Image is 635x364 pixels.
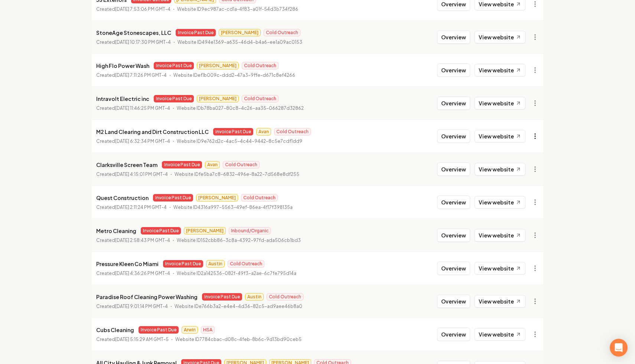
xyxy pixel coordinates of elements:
[96,171,168,178] p: Created
[184,227,226,235] span: [PERSON_NAME]
[163,260,203,268] span: Invoice Past Due
[177,270,296,277] p: Website ID 2a142536-082f-49f3-a2ae-6c7fe795d14a
[115,204,167,210] time: [DATE] 2:11:24 PM GMT-4
[437,163,470,176] button: Overview
[115,6,170,12] time: [DATE] 7:53:06 PM GMT-4
[437,63,470,77] button: Overview
[154,62,194,69] span: Invoice Past Due
[115,337,169,342] time: [DATE] 5:15:29 AM GMT-5
[96,303,168,310] p: Created
[139,326,179,334] span: Invoice Past Due
[245,293,264,301] span: Austin
[182,326,198,334] span: Arwin
[242,95,279,102] span: Cold Outreach
[96,204,167,211] p: Created
[115,237,170,243] time: [DATE] 2:58:43 PM GMT-4
[475,31,525,43] a: View website
[115,72,167,78] time: [DATE] 7:11:26 PM GMT-4
[177,105,304,112] p: Website ID b78ba027-80c8-4c26-aa35-066287d32862
[264,29,300,36] span: Cold Outreach
[213,128,253,135] span: Invoice Past Due
[96,160,157,169] p: Clarksville Screen Team
[437,229,470,242] button: Overview
[96,270,170,277] p: Created
[437,30,470,44] button: Overview
[141,227,181,235] span: Invoice Past Due
[202,293,242,301] span: Invoice Past Due
[178,39,302,46] p: Website ID 494e1369-a635-46d4-b4a6-ee1a09ac0153
[219,29,261,36] span: [PERSON_NAME]
[267,293,303,301] span: Cold Outreach
[96,325,134,334] p: Cubs Cleaning
[173,204,293,211] p: Website ID 4316a997-5563-49ef-86ea-4f17f398135a
[115,105,170,111] time: [DATE] 11:46:25 PM GMT-4
[115,138,170,144] time: [DATE] 6:32:34 PM GMT-4
[437,262,470,275] button: Overview
[475,328,525,341] a: View website
[475,97,525,109] a: View website
[241,194,278,201] span: Cold Outreach
[437,96,470,110] button: Overview
[175,303,302,310] p: Website ID e766b3a2-e4e4-4d36-82c5-ad9aee46b8a0
[173,72,295,79] p: Website ID ef1b009c-ddd2-47a3-9ffe-d671c8ef4266
[96,6,170,13] p: Created
[175,171,299,178] p: Website ID fe5ba7c8-6832-496e-8a22-7d568e8df255
[437,295,470,308] button: Overview
[610,339,628,357] div: Open Intercom Messenger
[437,328,470,341] button: Overview
[475,229,525,242] a: View website
[96,105,170,112] p: Created
[274,128,311,135] span: Cold Outreach
[154,95,194,102] span: Invoice Past Due
[197,62,239,69] span: [PERSON_NAME]
[96,292,198,301] p: Paradise Roof Cleaning Power Washing
[475,130,525,142] a: View website
[242,62,279,69] span: Cold Outreach
[475,64,525,76] a: View website
[475,262,525,275] a: View website
[205,161,220,168] span: Avan
[96,72,167,79] p: Created
[115,171,168,177] time: [DATE] 4:15:01 PM GMT-4
[223,161,260,168] span: Cold Outreach
[115,270,170,276] time: [DATE] 4:36:26 PM GMT-4
[153,194,193,201] span: Invoice Past Due
[437,129,470,143] button: Overview
[201,326,215,334] span: HSA
[475,163,525,176] a: View website
[96,193,149,202] p: Quest Construction
[115,39,171,45] time: [DATE] 10:17:30 PM GMT-4
[96,61,149,70] p: High Flo Power Wash
[162,161,202,168] span: Invoice Past Due
[96,226,136,235] p: Metro Cleaning
[177,237,301,244] p: Website ID 152cbb86-3c8a-4392-97fd-ada506cb1bd3
[177,6,298,13] p: Website ID 9ec987ac-cd1a-4f83-a01f-54d3b734f286
[96,127,209,136] p: M2 Land Clearing and Dirt Construction LLC
[175,336,302,343] p: Website ID 7784cbac-d08c-4feb-8b6c-9d13bd90ceb5
[197,95,239,102] span: [PERSON_NAME]
[96,39,171,46] p: Created
[475,295,525,308] a: View website
[206,260,225,268] span: Austin
[96,138,170,145] p: Created
[475,196,525,209] a: View website
[96,94,149,103] p: Intravolt Electric inc
[96,237,170,244] p: Created
[228,260,264,268] span: Cold Outreach
[256,128,271,135] span: Avan
[115,304,168,309] time: [DATE] 9:01:14 PM GMT-4
[177,138,302,145] p: Website ID 9e762d2c-4ac5-4c44-9442-8c5e7cdf1dd9
[96,336,169,343] p: Created
[437,196,470,209] button: Overview
[176,29,216,36] span: Invoice Past Due
[96,259,159,268] p: Pressure Kleen Co Miami
[196,194,238,201] span: [PERSON_NAME]
[96,28,171,37] p: StoneAge Stonescapes, LLC
[229,227,271,235] span: Inbound/Organic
